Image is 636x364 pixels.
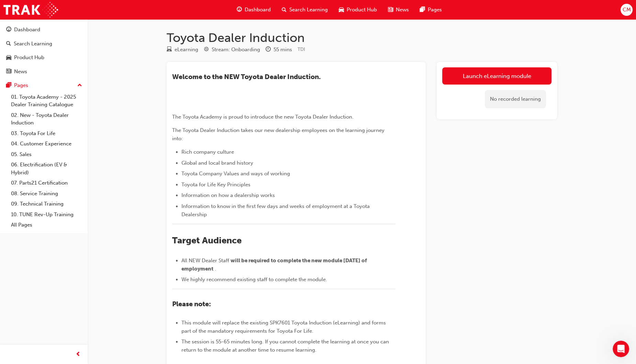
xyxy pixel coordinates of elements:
a: News [3,65,85,78]
span: clock-icon [266,47,271,53]
a: 07. Parts21 Certification [8,178,85,188]
div: Stream [204,45,260,54]
div: Type [167,45,198,54]
a: Product Hub [3,51,85,64]
span: The Toyota Dealer Induction takes our new dealership employees on the learning journey into: [172,127,386,142]
span: Global and local brand history [181,160,253,166]
a: news-iconNews [382,3,414,17]
a: 06. Electrification (EV & Hybrid) [8,159,85,178]
span: All NEW Dealer Staff [181,257,229,264]
iframe: Intercom live chat [613,341,629,357]
a: search-iconSearch Learning [276,3,333,17]
span: will be required to complete the new module [DATE] of employment [181,257,368,272]
a: Launch eLearning module [442,67,551,85]
a: 10. TUNE Rev-Up Training [8,209,85,220]
a: car-iconProduct Hub [333,3,382,17]
span: guage-icon [237,5,242,14]
a: guage-iconDashboard [231,3,276,17]
h1: Toyota Dealer Induction [167,30,557,45]
span: . [215,266,216,272]
a: Search Learning [3,37,85,50]
img: Trak [3,2,58,18]
button: Pages [3,79,85,92]
span: The session is 55-65 minutes long. If you cannot complete the learning at once you can return to ... [181,339,390,353]
span: prev-icon [76,350,81,359]
a: 04. Customer Experience [8,139,85,149]
a: 09. Technical Training [8,199,85,209]
span: learningResourceType_ELEARNING-icon [167,47,172,53]
span: ​Welcome to the NEW Toyota Dealer Induction. [172,73,321,81]
span: Rich company culture [181,149,234,155]
span: The Toyota Academy is proud to introduce the new Toyota Dealer Induction. [172,114,354,120]
a: 05. Sales [8,149,85,160]
span: News [396,6,409,14]
span: CM [622,6,631,14]
div: Duration [266,45,292,54]
span: Information to know in the first few days and weeks of employment at a Toyota Dealership [181,203,371,218]
button: CM [621,4,633,16]
a: 02. New - Toyota Dealer Induction [8,110,85,128]
span: up-icon [77,81,82,90]
button: DashboardSearch LearningProduct HubNews [3,22,85,79]
span: pages-icon [420,5,425,14]
span: Dashboard [245,6,271,14]
span: Target Audience [172,235,242,246]
span: Learning resource code [298,46,305,52]
a: Dashboard [3,23,85,36]
span: search-icon [6,41,11,47]
span: car-icon [339,5,344,14]
span: We highly recommend existing staff to complete the module. [181,276,327,283]
span: car-icon [6,55,11,61]
a: 01. Toyota Academy - 2025 Dealer Training Catalogue [8,92,85,110]
div: Stream: Onboarding [212,46,260,54]
div: Search Learning [14,40,52,48]
span: This module will replace the existing SPK7601 Toyota Induction (eLearning) and forms part of the ... [181,320,387,334]
div: No recorded learning [485,90,546,108]
a: 08. Service Training [8,188,85,199]
div: Product Hub [14,54,44,62]
span: Information on how a dealership works [181,192,275,198]
span: Please note: [172,300,211,308]
div: Pages [14,81,28,89]
div: eLearning [175,46,198,54]
span: Toyota for Life Key Principles [181,181,250,188]
span: Product Hub [347,6,377,14]
span: news-icon [6,69,11,75]
span: Search Learning [289,6,328,14]
div: News [14,68,27,76]
span: news-icon [388,5,393,14]
span: guage-icon [6,27,11,33]
div: 55 mins [274,46,292,54]
span: Pages [428,6,442,14]
span: pages-icon [6,82,11,89]
a: 03. Toyota For Life [8,128,85,139]
div: Dashboard [14,26,40,34]
span: Toyota Company Values and ways of working [181,170,290,177]
a: All Pages [8,220,85,230]
span: search-icon [282,5,287,14]
span: target-icon [204,47,209,53]
a: pages-iconPages [414,3,447,17]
